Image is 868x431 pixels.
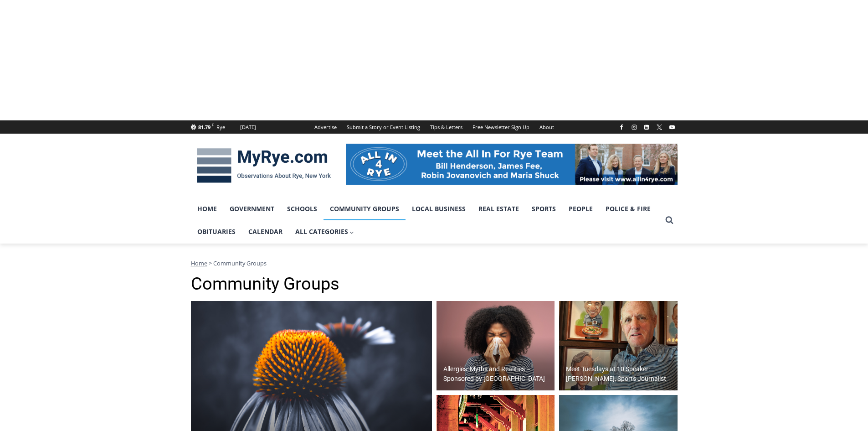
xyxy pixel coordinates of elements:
[661,212,678,228] button: View Search Form
[191,142,337,189] img: MyRye.com
[191,197,661,244] nav: Primary Navigation
[212,122,214,127] span: F
[191,220,242,243] a: Obituaries
[616,122,627,133] a: Facebook
[191,274,678,295] h1: Community Groups
[342,120,425,134] a: Submit a Story or Event Listing
[191,259,207,267] a: Home
[309,120,342,134] a: Advertise
[437,301,555,390] img: 2025-10 Allergies: Myths and Realities – Sponsored by White Plains Hospital
[654,122,665,133] a: X
[216,123,225,131] div: Rye
[562,197,599,220] a: People
[467,120,534,134] a: Free Newsletter Sign Up
[559,301,678,390] img: (PHOTO: Mark Mulvoy at the Burning Tree Club in Bethesda, Maryland. Contributed.)
[191,197,223,220] a: Home
[346,144,678,185] img: All in for Rye
[289,220,361,243] a: All Categories
[281,197,324,220] a: Schools
[559,301,678,390] a: Meet Tuesdays at 10 Speaker: [PERSON_NAME], Sports Journalist
[534,120,559,134] a: About
[525,197,562,220] a: Sports
[599,197,657,220] a: Police & Fire
[566,364,675,384] h2: Meet Tuesdays at 10 Speaker: [PERSON_NAME], Sports Journalist
[295,227,354,237] span: All Categories
[223,197,281,220] a: Government
[425,120,467,134] a: Tips & Letters
[213,259,267,267] span: Community Groups
[641,122,652,133] a: Linkedin
[191,259,678,268] nav: Breadcrumbs
[629,122,640,133] a: Instagram
[443,364,553,384] h2: Allergies: Myths and Realities – Sponsored by [GEOGRAPHIC_DATA]
[242,220,289,243] a: Calendar
[240,123,256,131] div: [DATE]
[198,124,211,130] span: 81.79
[324,197,406,220] a: Community Groups
[667,122,678,133] a: YouTube
[472,197,525,220] a: Real Estate
[437,301,555,390] a: Allergies: Myths and Realities – Sponsored by [GEOGRAPHIC_DATA]
[209,259,212,267] span: >
[406,197,472,220] a: Local Business
[309,120,559,134] nav: Secondary Navigation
